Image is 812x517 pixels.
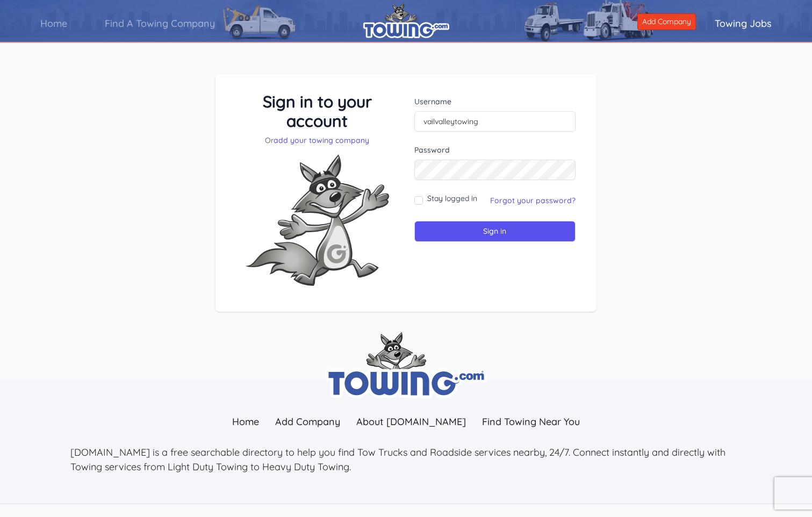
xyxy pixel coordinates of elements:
h3: Sign in to your account [236,92,398,131]
label: Password [414,145,576,155]
a: Forgot your password? [490,196,576,205]
a: add your towing company [274,135,369,145]
input: Sign in [414,221,576,242]
img: towing [326,332,487,398]
a: Home [21,8,86,39]
label: Username [414,96,576,107]
a: Add Company [637,13,696,30]
p: Or [236,135,398,146]
p: [DOMAIN_NAME] is a free searchable directory to help you find Tow Trucks and Roadside services ne... [70,445,742,474]
label: Stay logged in [427,193,477,204]
a: Towing Jobs [696,8,791,39]
a: Find A Towing Company [86,8,234,39]
a: About [DOMAIN_NAME] [348,410,474,433]
img: Fox-Excited.png [236,146,398,295]
a: Add Company [267,410,348,433]
a: Find Towing Near You [474,410,588,433]
a: Home [224,410,267,433]
img: logo.png [363,3,449,38]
